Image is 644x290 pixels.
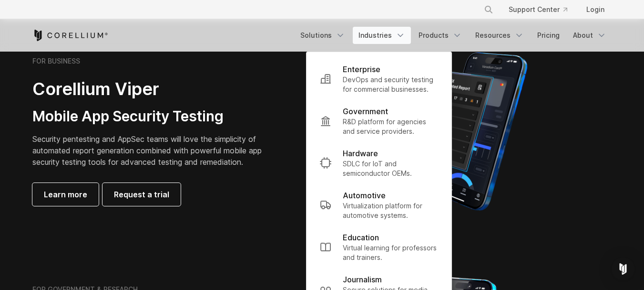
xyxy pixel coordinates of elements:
[501,1,575,18] a: Support Center
[44,189,87,200] span: Learn more
[343,190,386,201] p: Automotive
[343,64,380,75] p: Enterprise
[32,183,99,206] a: Learn more
[32,57,80,65] h6: FOR BUSINESS
[567,27,612,44] a: About
[343,75,438,94] p: DevOps and security testing for commercial businesses.
[312,184,446,226] a: Automotive Virtualization platform for automotive systems.
[480,1,497,18] button: Search
[312,58,446,100] a: Enterprise DevOps and security testing for commercial businesses.
[32,30,108,41] a: Corellium Home
[312,100,446,142] a: Government R&D platform for agencies and service providers.
[343,243,438,262] p: Virtual learning for professors and trainers.
[472,1,612,18] div: Navigation Menu
[343,148,378,159] p: Hardware
[102,183,181,206] a: Request a trial
[612,258,634,280] div: Open Intercom Messenger
[343,159,438,178] p: SDLC for IoT and semiconductor OEMs.
[32,107,276,126] h3: Mobile App Security Testing
[32,78,276,100] h2: Corellium Viper
[470,27,530,44] a: Resources
[295,27,351,44] a: Solutions
[343,117,438,136] p: R&D platform for agencies and service providers.
[579,1,612,18] a: Login
[312,142,446,184] a: Hardware SDLC for IoT and semiconductor OEMs.
[413,27,468,44] a: Products
[343,106,388,117] p: Government
[114,189,169,200] span: Request a trial
[532,27,565,44] a: Pricing
[343,201,438,220] p: Virtualization platform for automotive systems.
[343,232,379,243] p: Education
[343,274,382,285] p: Journalism
[295,27,612,44] div: Navigation Menu
[312,226,446,268] a: Education Virtual learning for professors and trainers.
[400,48,543,215] img: Corellium MATRIX automated report on iPhone showing app vulnerability test results across securit...
[32,133,276,168] p: Security pentesting and AppSec teams will love the simplicity of automated report generation comb...
[353,27,411,44] a: Industries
